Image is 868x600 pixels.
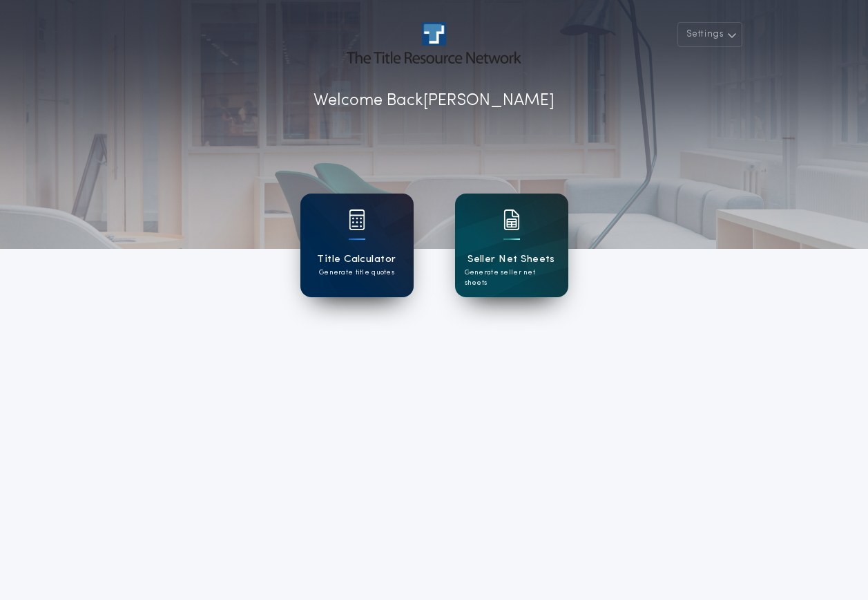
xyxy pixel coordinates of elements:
img: card icon [503,209,520,230]
h1: Seller Net Sheets [467,252,555,268]
h1: Title Calculator [317,252,396,268]
p: Welcome Back [PERSON_NAME] [314,88,554,113]
img: account-logo [347,22,521,64]
button: Settings [677,22,742,47]
p: Generate seller net sheets [465,268,559,288]
a: card iconSeller Net SheetsGenerate seller net sheets [455,194,568,297]
a: card iconTitle CalculatorGenerate title quotes [300,194,414,297]
p: Generate title quotes [319,268,394,278]
img: card icon [349,209,365,230]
